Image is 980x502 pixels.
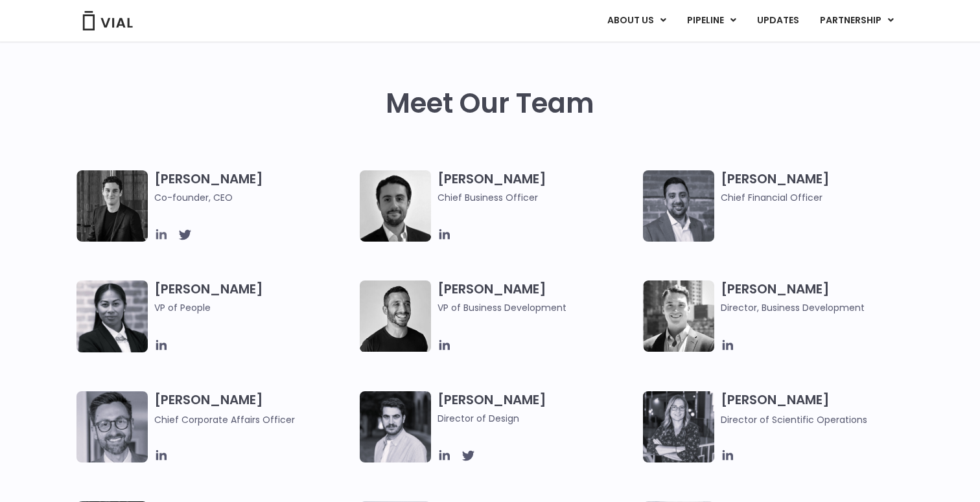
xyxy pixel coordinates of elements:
span: Director of Design [437,411,636,426]
span: Co-founder, CEO [154,190,353,205]
img: Paolo-M [76,391,148,462]
img: Vial Logo [82,11,134,30]
img: A black and white photo of a man smiling. [360,280,431,352]
span: Chief Financial Officer [721,190,920,205]
img: A black and white photo of a man in a suit holding a vial. [360,170,431,242]
img: Catie [76,280,148,352]
h3: [PERSON_NAME] [437,280,636,315]
img: Headshot of smiling woman named Sarah [643,391,714,462]
h3: [PERSON_NAME] [154,280,353,334]
span: VP of Business Development [437,301,636,315]
h3: [PERSON_NAME] [721,280,920,315]
span: Director, Business Development [721,301,920,315]
h3: [PERSON_NAME] [721,170,920,205]
img: A black and white photo of a smiling man in a suit at ARVO 2023. [643,280,714,352]
span: Director of Scientific Operations [721,413,867,426]
a: UPDATES [747,10,809,32]
span: Chief Corporate Affairs Officer [154,413,295,426]
a: ABOUT USMenu Toggle [597,10,676,32]
img: A black and white photo of a man in a suit attending a Summit. [76,170,148,242]
h3: [PERSON_NAME] [437,170,636,205]
span: Chief Business Officer [437,190,636,205]
h2: Meet Our Team [386,88,594,119]
h3: [PERSON_NAME] [437,391,636,426]
h3: [PERSON_NAME] [154,170,353,205]
img: Headshot of smiling man named Samir [643,170,714,242]
h3: [PERSON_NAME] [154,391,353,427]
img: Headshot of smiling man named Albert [360,391,431,462]
a: PARTNERSHIPMenu Toggle [810,10,904,32]
h3: [PERSON_NAME] [721,391,920,427]
a: PIPELINEMenu Toggle [677,10,746,32]
span: VP of People [154,301,353,315]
